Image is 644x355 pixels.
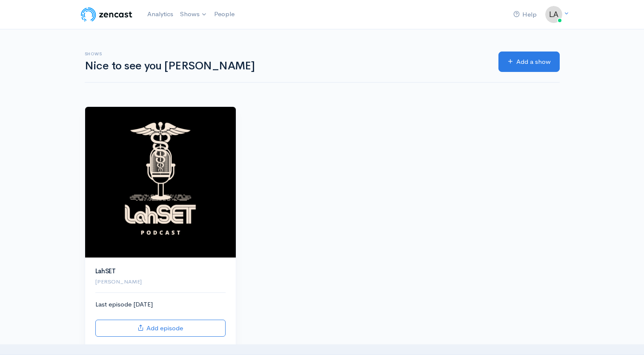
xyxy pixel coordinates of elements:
div: Last episode [DATE] [95,300,226,337]
a: Analytics [144,5,177,23]
img: ZenCast Logo [80,6,134,23]
a: Shows [177,5,211,24]
img: LahSET [85,107,236,258]
h6: Shows [85,52,488,56]
a: Help [510,6,540,24]
p: [PERSON_NAME] [95,278,226,286]
a: Add episode [95,320,226,337]
a: Add a show [498,52,560,72]
img: ... [545,6,562,23]
a: People [211,5,238,23]
h1: Nice to see you [PERSON_NAME] [85,60,488,72]
a: LahSET [95,267,116,275]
